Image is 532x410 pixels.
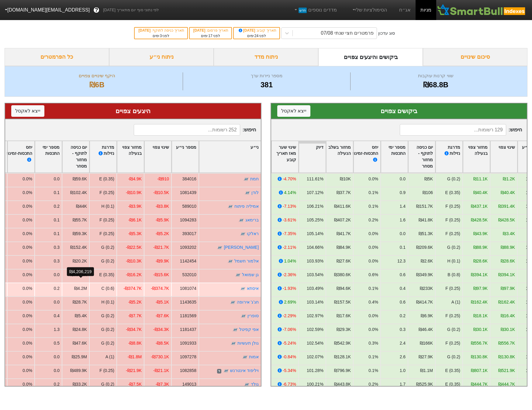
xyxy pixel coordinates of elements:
div: ₪407.2K [334,217,351,223]
div: 0.0% [368,176,378,182]
div: ₪166K [420,340,433,346]
div: 2.69% [284,299,296,305]
div: ₪1.2K [503,176,515,182]
div: 1094283 [180,217,196,223]
div: Toggle SortBy [490,141,517,173]
div: ₪3.4K [503,231,515,237]
img: tase link [230,299,236,305]
div: -₪34.3K [153,326,169,333]
span: [DATE] [193,28,206,33]
div: -₪5.9K [156,217,169,223]
div: 0.4 [54,313,60,319]
a: אמיליה פיתוח [234,204,259,209]
span: [DATE] [237,28,256,33]
div: 0.1 [54,217,60,223]
div: -₪22.5K [126,244,142,251]
div: ₪11.1K [473,176,488,182]
img: tase link [243,176,249,182]
div: 0.0% [22,217,32,223]
div: -₪910 [157,176,169,182]
div: -₪7.7K [128,313,142,319]
div: ₪6B [12,79,181,90]
div: 1091933 [180,340,196,346]
a: חג'ג' אירופה [237,300,259,304]
div: F (0.25) [445,217,460,223]
div: 0.3% [368,340,378,346]
div: ₪29.3K [337,326,351,333]
div: ₪10K [340,176,351,182]
div: G (0.2) [447,244,460,251]
div: ₪151.7K [416,203,433,210]
div: 0.2 [54,203,60,210]
div: -₪3.8K [156,203,169,210]
div: 0.1 [54,189,60,196]
div: ₪209.6K [416,244,433,251]
div: Toggle SortBy [271,141,298,173]
div: ₪40.4K [473,189,488,196]
div: ₪27.6K [337,258,351,264]
a: גולן תעשיות [237,341,259,346]
div: ₪28.7K [73,299,87,305]
div: ₪542.9K [334,340,351,346]
div: 107.12% [307,189,323,196]
div: 103.93% [307,258,323,264]
a: הסימולציות שלי [349,4,390,16]
div: ₪16.4K [501,313,515,319]
div: 1181569 [180,313,196,319]
span: לפי נתוני סוף יום מתאריך [DATE] [103,7,159,13]
input: 129 רשומות... [400,124,506,136]
div: 104.66% [307,244,323,251]
div: -2.36% [283,272,296,278]
div: 0.0% [22,244,32,251]
div: 0.0% [368,258,378,264]
a: ויליפוד אינטרנש [230,368,259,373]
div: ₪162.4K [498,299,515,305]
div: E (0.35) [99,272,114,278]
div: -2.11% [283,244,296,251]
span: [DATE] [138,28,151,33]
div: 0.4 [400,285,406,292]
div: C (0.6) [102,285,115,292]
div: 0.0% [22,189,32,196]
div: 1081439 [180,189,196,196]
div: -₪6.1K [128,217,142,223]
div: ₪380.6K [334,272,351,278]
div: 1.4 [400,203,406,210]
div: -2.29% [283,313,296,319]
span: ? [95,6,98,14]
div: ₪411.6K [334,203,351,210]
div: F (0.25) [445,313,460,319]
div: 0.0% [368,326,378,333]
div: ₪28.6K [501,258,515,264]
div: 111.61% [307,176,323,182]
div: F (0.25) [445,285,460,292]
div: -₪10.9K [126,189,142,196]
div: 102.54% [307,340,323,346]
img: tase link [244,381,250,387]
div: Toggle SortBy [463,141,490,173]
div: ₪47.6K [73,340,87,346]
div: Toggle SortBy [35,141,62,173]
div: 393017 [182,231,196,237]
img: tase link [227,258,233,264]
div: 0.0% [22,176,32,182]
div: -₪10.5K [153,189,169,196]
div: E (0.35) [99,176,114,182]
div: 102.59% [307,326,323,333]
img: SmartBull [436,4,527,16]
div: 0.6 [400,272,406,278]
img: tase link [230,340,237,346]
div: ₪30.1K [501,326,515,333]
div: 0.0 [54,299,60,305]
div: מדרגת נזילות [92,144,114,170]
button: ייצא לאקסל [11,105,44,117]
div: ₪88.9K [501,244,515,251]
div: ₪152.4K [70,244,87,251]
span: 3 [160,34,162,38]
div: 105.25% [307,217,323,223]
div: לפני ימים [193,33,229,39]
div: 0.0% [22,285,32,292]
div: 0.0% [22,313,32,319]
img: tase link [227,203,233,210]
div: מדרגת נזילות [438,144,460,170]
